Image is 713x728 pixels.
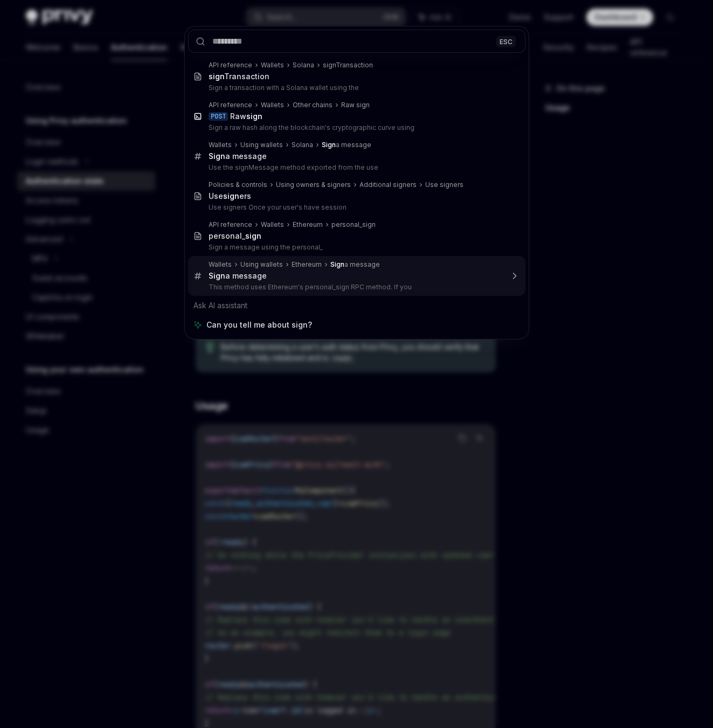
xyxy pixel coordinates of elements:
div: a message [322,141,371,149]
div: ESC [496,36,516,47]
div: Policies & controls [209,181,267,189]
div: Ethereum [293,220,323,229]
p: Use the signMessage method exported from the use [209,163,503,172]
div: Solana [292,141,313,149]
div: Other chains [293,101,333,109]
div: a message [330,260,380,269]
div: API reference [209,220,252,229]
div: signTransaction [323,61,373,70]
b: sign [246,112,262,121]
div: Wallets [209,141,232,149]
div: personal_ [209,231,261,241]
p: Sign a raw hash along the blockchain's cryptographic curve using [209,123,503,132]
div: Ethereum [292,260,322,269]
div: Using wallets [240,141,283,149]
div: Transaction [209,72,269,81]
p: This method uses Ethereum's personal_sign RPC method. If you [209,283,503,292]
div: Wallets [209,260,232,269]
b: Sign [330,260,344,268]
div: Using wallets [240,260,283,269]
div: a message [209,271,267,281]
b: sign [209,72,224,81]
p: Use signers Once your user's have session [209,203,503,212]
b: sign [223,191,239,200]
div: a message [209,151,267,161]
div: Use ers [209,191,251,201]
div: personal_sign [331,220,376,229]
div: Wallets [261,220,284,229]
b: Sign [209,151,225,161]
div: API reference [209,101,252,109]
div: Wallets [261,61,284,70]
div: Additional signers [359,181,417,189]
div: Raw [230,112,262,121]
p: Sign a transaction with a Solana wallet using the [209,84,503,92]
b: sign [245,231,261,240]
div: Using owners & signers [276,181,351,189]
div: Ask AI assistant [188,296,525,315]
div: Raw sign [341,101,370,109]
p: Sign a message using the personal_ [209,243,503,252]
div: Solana [293,61,314,70]
b: Sign [322,141,336,149]
div: POST [209,112,228,121]
span: Can you tell me about sign? [206,320,312,330]
div: Wallets [261,101,284,109]
b: Sign [209,271,225,280]
div: API reference [209,61,252,70]
div: Use signers [425,181,463,189]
